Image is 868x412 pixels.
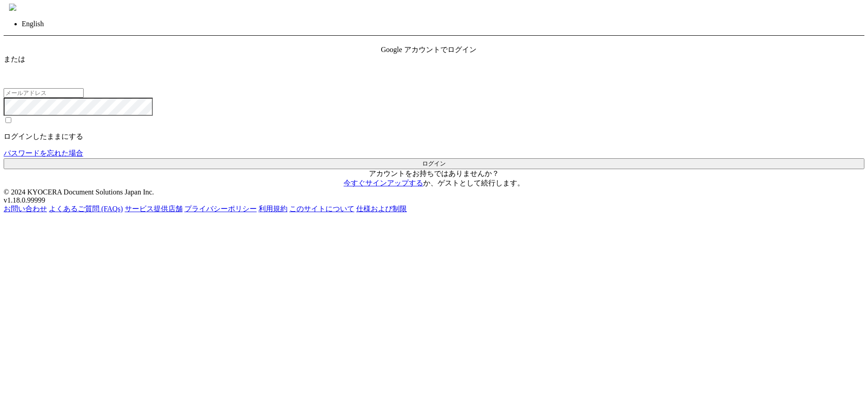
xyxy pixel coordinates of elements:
[4,188,154,196] span: © 2024 KYOCERA Document Solutions Japan Inc.
[4,205,47,213] a: お問い合わせ
[4,158,864,169] button: ログイン
[344,179,524,187] span: か、 。
[4,149,83,157] a: パスワードを忘れた場合
[125,205,183,213] a: サービス提供店舗
[356,205,407,213] a: 仕様および制限
[381,46,476,53] span: Google アカウントでログイン
[49,205,123,213] a: よくあるご質問 (FAQs)
[184,205,257,213] a: プライバシーポリシー
[4,12,33,19] span: ログイン
[289,205,354,213] a: このサイトについて
[4,132,864,142] p: ログインしたままにする
[4,55,864,64] div: または
[259,205,288,213] a: 利用規約
[4,36,18,44] a: 戻る
[22,20,44,28] a: English
[4,169,864,188] p: アカウントをお持ちではありませんか？
[344,179,423,187] a: 今すぐサインアップする
[4,196,45,204] span: v1.18.0.99999
[9,4,16,11] img: anytime_print_blue_japanese_228x75.svg
[4,88,84,98] input: メールアドレス
[438,179,517,187] a: ゲストとして続行します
